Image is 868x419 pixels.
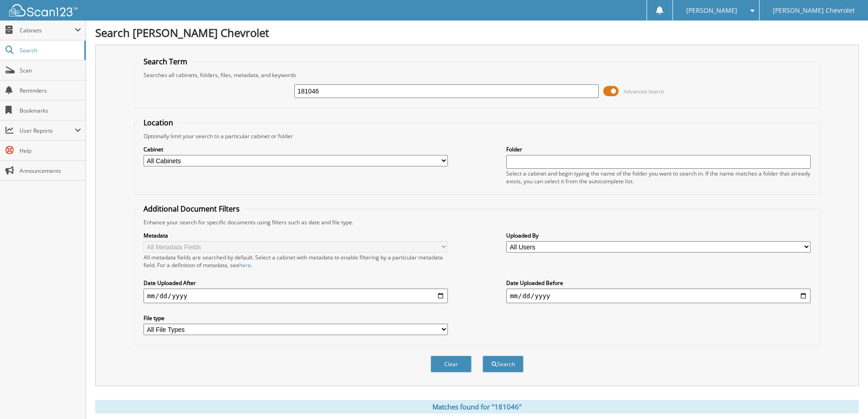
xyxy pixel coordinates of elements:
[9,4,77,16] img: scan123-logo-white.svg
[506,170,811,185] div: Select a cabinet and begin typing the name of the folder you want to search in. If the name match...
[20,167,81,175] span: Announcements
[773,8,855,13] span: [PERSON_NAME] Chevrolet
[144,253,448,269] div: All metadata fields are searched by default. Select a cabinet with metadata to enable filtering b...
[239,261,251,269] a: here
[624,88,664,95] span: Advanced Search
[95,400,859,414] div: Matches found for "181046"
[20,127,75,134] span: User Reports
[139,118,178,128] legend: Location
[686,8,737,13] span: [PERSON_NAME]
[20,67,81,74] span: Scan
[483,356,524,372] button: Search
[20,47,80,54] span: Search
[20,26,75,34] span: Cabinets
[506,289,811,303] input: end
[139,71,815,79] div: Searches all cabinets, folders, files, metadata, and keywords
[139,132,815,140] div: Optionally limit your search to a particular cabinet or folder
[144,314,448,322] label: File type
[20,107,81,114] span: Bookmarks
[139,218,815,226] div: Enhance your search for specific documents using filters such as date and file type.
[144,232,448,239] label: Metadata
[20,87,81,94] span: Reminders
[144,279,448,287] label: Date Uploaded After
[506,232,811,239] label: Uploaded By
[431,356,472,372] button: Clear
[144,289,448,303] input: start
[144,145,448,153] label: Cabinet
[95,25,859,40] h1: Search [PERSON_NAME] Chevrolet
[139,57,192,67] legend: Search Term
[506,145,811,153] label: Folder
[506,279,811,287] label: Date Uploaded Before
[20,147,81,155] span: Help
[139,204,244,214] legend: Additional Document Filters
